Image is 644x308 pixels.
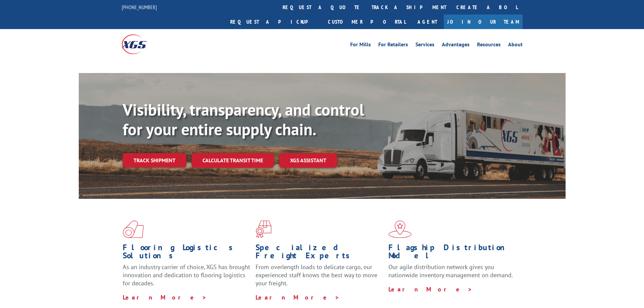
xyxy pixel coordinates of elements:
[350,42,371,49] a: For Mills
[123,220,144,238] img: xgs-icon-total-supply-chain-intelligence-red
[256,293,340,301] a: Learn More >
[123,293,207,301] a: Learn More >
[192,153,274,168] a: Calculate transit time
[444,15,523,29] a: Join Our Team
[123,263,250,287] span: As an industry carrier of choice, XGS has brought innovation and dedication to flooring logistics...
[256,263,383,293] p: From overlength loads to delicate cargo, our experienced staff knows the best way to move your fr...
[123,99,364,140] b: Visibility, transparency, and control for your entire supply chain.
[323,15,411,29] a: Customer Portal
[508,42,523,49] a: About
[123,153,186,167] a: Track shipment
[388,220,412,238] img: xgs-icon-flagship-distribution-model-red
[256,220,271,238] img: xgs-icon-focused-on-flooring-red
[477,42,501,49] a: Resources
[388,285,473,293] a: Learn More >
[279,153,337,168] a: XGS ASSISTANT
[378,42,408,49] a: For Retailers
[415,42,434,49] a: Services
[388,263,513,279] span: Our agile distribution network gives you nationwide inventory management on demand.
[225,15,323,29] a: Request a pickup
[442,42,470,49] a: Advantages
[256,243,383,263] h1: Specialized Freight Experts
[411,15,444,29] a: Agent
[122,4,157,10] a: [PHONE_NUMBER]
[388,243,516,263] h1: Flagship Distribution Model
[123,243,251,263] h1: Flooring Logistics Solutions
